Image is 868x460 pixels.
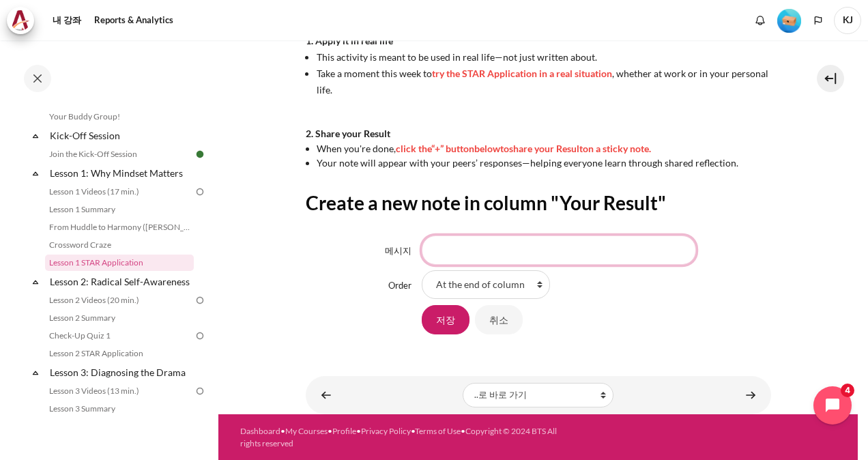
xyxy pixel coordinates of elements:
img: Done [194,148,206,160]
a: Lesson 1 Videos (17 min.) [45,184,194,200]
a: Your Buddy Group! [45,109,194,125]
div: • • • • • [240,425,560,450]
img: To do [194,330,206,342]
a: Level #1 [772,8,807,33]
h2: Create a new note in column "Your Result" [306,190,771,215]
span: Take a moment this week to , whether at work or in your personal life. [317,68,768,96]
span: 축소 [29,167,42,180]
a: Collusion Scenario Match-Up [45,418,194,435]
span: Your note will appear with your peers’ responses—helping everyone learn through shared reflection. [317,157,738,169]
a: Terms of Use [415,426,461,436]
a: My Courses [285,426,328,436]
a: Profile [332,426,356,436]
a: Lesson 1 STAR Application [45,255,194,271]
span: “+” button [431,143,474,154]
a: Lesson 3 Videos (13 min.) [45,383,194,399]
label: Order [388,280,411,291]
img: To do [194,385,206,397]
span: click the [396,143,431,154]
span: This activity is meant to be used in real life—not just written about. [317,51,597,63]
a: Lesson 3: Diagnosing the Drama [48,363,194,382]
strong: 2. Share your Result [306,128,390,139]
a: Lesson 3 Summary [45,401,194,417]
a: Lesson 2: Radical Self-Awareness [48,272,194,291]
span: to [500,143,509,154]
span: below [474,143,500,154]
a: Dashboard [240,426,280,436]
button: Languages [808,10,828,31]
img: To do [194,294,206,306]
a: Crossword Craze [45,237,194,253]
a: Join the Kick-Off Session [45,146,194,162]
span: 축소 [29,275,42,289]
span: 축소 [29,366,42,379]
img: Level #1 [777,9,801,33]
a: From Huddle to Harmony ([PERSON_NAME]'s Story) [45,219,194,235]
a: Lesson 2 Summary [45,310,194,326]
img: Architeck [11,10,30,31]
div: Show notification window with no new notifications [750,10,770,31]
input: 저장 [422,305,469,334]
a: 내 강좌 [48,7,86,34]
a: Lesson 2 STAR Application [45,345,194,362]
img: To do [194,186,206,198]
a: Lesson 2 Videos (20 min.) [45,292,194,308]
span: KJ [834,7,861,34]
a: Lesson 1: Why Mindset Matters [48,164,194,182]
span: try the STAR Application in a real situation [432,68,612,79]
a: Lesson 2 Videos (20 min.) ► [737,382,764,408]
input: 취소 [475,305,523,334]
span: on a sticky note. [583,143,651,154]
span: When you're done, [317,143,396,154]
a: 사용자 메뉴 [834,7,861,34]
a: Kick-Off Session [48,126,194,145]
span: share your Result [509,143,583,154]
label: 메시지 [385,245,411,256]
div: Level #1 [777,8,801,33]
a: Privacy Policy [361,426,411,436]
a: ◄ Crossword Craze [313,382,340,408]
a: Reports & Analytics [89,7,178,34]
a: Check-Up Quiz 1 [45,328,194,344]
a: Architeck Architeck [7,7,41,34]
strong: 1. Apply it in real life [306,35,393,46]
a: Lesson 1 Summary [45,201,194,218]
span: 축소 [29,129,42,143]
